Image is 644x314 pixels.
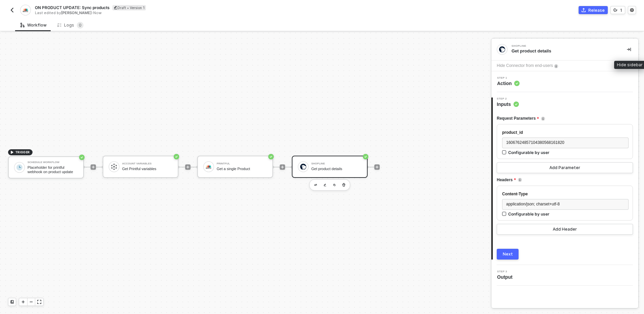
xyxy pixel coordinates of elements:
[321,181,329,189] button: edit-cred
[174,154,179,159] span: icon-success-page
[61,10,92,15] span: [PERSON_NAME]
[363,154,368,159] span: icon-success-page
[549,165,580,170] div: Add Parameter
[630,8,634,12] span: icon-settings
[300,164,306,170] img: icon
[112,5,146,10] div: Draft • Version 1
[35,5,110,10] span: ON PRODUCT UPDATE: Sync products
[21,300,25,304] span: icon-play
[10,150,14,154] span: icon-play
[314,184,317,186] img: edit-cred
[9,7,15,13] img: back
[497,77,520,79] span: Step 1
[114,6,117,9] span: icon-edit
[217,167,267,171] div: Get a single Product
[29,300,33,304] span: icon-minus
[497,274,515,280] span: Output
[497,97,519,100] span: Step 2
[502,191,629,197] div: Content-Type
[311,167,362,171] div: Get product details
[582,8,586,12] span: icon-commerce
[28,165,78,174] div: Placeholder for printful webhook on product update
[111,164,117,170] img: icon
[497,224,633,235] button: Add Header
[28,161,78,164] div: Schedule Workflow
[206,164,212,170] img: icon
[506,202,560,206] span: application/json; charset+utf-8
[333,184,336,186] img: copy-block
[506,140,565,145] span: 16067624857104380568161820
[512,48,616,54] div: Get product details
[610,6,625,14] button: 1
[79,155,85,160] span: icon-success-page
[512,45,612,47] div: Shopline
[77,22,84,29] sup: 0
[502,129,629,136] div: product_id
[497,270,515,273] span: Step 3
[508,211,549,217] div: Configurable by user
[8,6,16,14] button: back
[37,300,41,304] span: icon-expand
[497,80,520,87] span: Action
[497,176,516,184] span: Headers
[497,63,553,69] div: Hide Connector from end-users
[57,22,84,29] div: Logs
[497,249,519,260] button: Next
[497,162,633,173] button: Add Parameter
[280,165,284,169] span: icon-play
[491,97,638,260] div: Step 2Inputs Request Parametersicon-infoproduct_id16067624857104380568161820Configurable by userA...
[503,251,513,257] div: Next
[20,23,47,28] div: Workflow
[588,7,605,13] div: Release
[186,165,190,169] span: icon-play
[311,162,362,165] div: Shopline
[620,7,622,13] div: 1
[499,46,505,52] img: integration-icon
[554,64,558,68] img: icon-info
[16,164,22,170] img: icon
[579,6,608,14] button: Release
[22,7,28,13] img: integration-icon
[122,162,172,165] div: Account Variables
[518,178,522,182] img: icon-info
[508,150,549,155] div: Configurable by user
[35,10,321,15] div: Last edited by - Now
[497,101,519,108] span: Inputs
[330,181,338,189] button: copy-block
[15,150,30,155] span: TRIGGER
[613,8,618,12] span: icon-versioning
[497,114,539,123] span: Request Parameters
[491,77,638,87] div: Step 1Action
[122,167,172,171] div: Get Printful variables
[324,184,326,187] img: edit-cred
[91,165,95,169] span: icon-play
[217,162,267,165] div: Printful
[312,181,320,189] button: edit-cred
[553,227,577,232] div: Add Header
[375,165,379,169] span: icon-play
[268,154,274,159] span: icon-success-page
[541,117,545,121] img: icon-info
[627,47,631,51] span: icon-collapse-right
